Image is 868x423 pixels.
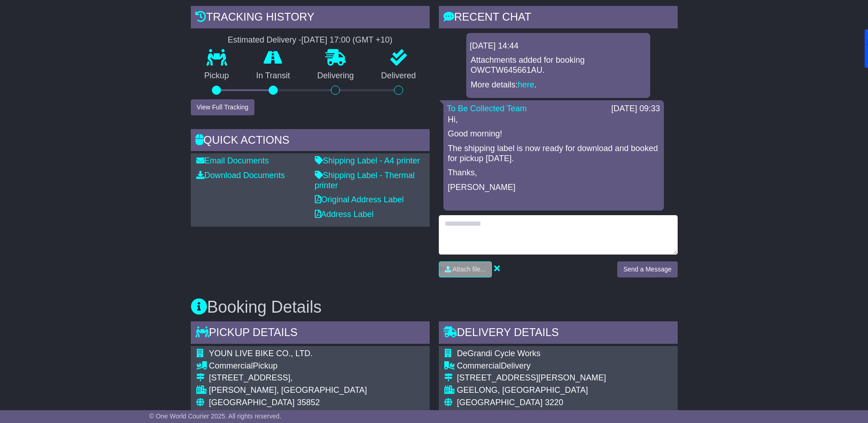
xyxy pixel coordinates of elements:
[439,321,678,346] div: Delivery Details
[611,104,660,114] div: [DATE] 09:33
[457,361,501,370] span: Commercial
[302,35,393,45] div: [DATE] 17:00 (GMT +10)
[196,156,269,165] a: Email Documents
[448,183,659,193] p: [PERSON_NAME]
[209,398,295,407] span: [GEOGRAPHIC_DATA]
[191,6,430,31] div: Tracking history
[191,298,678,316] h3: Booking Details
[457,373,672,383] div: [STREET_ADDRESS][PERSON_NAME]
[457,398,543,407] span: [GEOGRAPHIC_DATA]
[209,361,367,371] div: Pickup
[209,373,367,383] div: [STREET_ADDRESS],
[315,171,415,190] a: Shipping Label - Thermal printer
[367,71,430,81] p: Delivered
[209,385,367,396] div: [PERSON_NAME], [GEOGRAPHIC_DATA]
[518,80,534,89] a: here
[191,35,430,45] div: Estimated Delivery -
[191,321,430,346] div: Pickup Details
[447,104,527,113] a: To Be Collected Team
[315,210,374,219] a: Address Label
[470,41,647,51] div: [DATE] 14:44
[149,412,281,420] span: © One World Courier 2025. All rights reserved.
[191,71,243,81] p: Pickup
[448,144,659,163] p: The shipping label is now ready for download and booked for pickup [DATE].
[471,80,646,90] p: More details: .
[457,361,672,371] div: Delivery
[448,129,659,139] p: Good morning!
[297,398,320,407] span: 35852
[457,385,672,396] div: GEELONG, [GEOGRAPHIC_DATA]
[209,361,253,370] span: Commercial
[196,171,285,180] a: Download Documents
[315,156,420,165] a: Shipping Label - A4 printer
[545,398,563,407] span: 3220
[471,55,646,75] p: Attachments added for booking OWCTW645661AU.
[448,115,659,125] p: Hi,
[304,71,368,81] p: Delivering
[315,195,404,204] a: Original Address Label
[457,349,541,358] span: DeGrandi Cycle Works
[191,129,430,154] div: Quick Actions
[439,6,678,31] div: RECENT CHAT
[243,71,304,81] p: In Transit
[448,168,659,178] p: Thanks,
[191,99,254,115] button: View Full Tracking
[617,261,677,277] button: Send a Message
[209,349,313,358] span: YOUN LIVE BIKE CO., LTD.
